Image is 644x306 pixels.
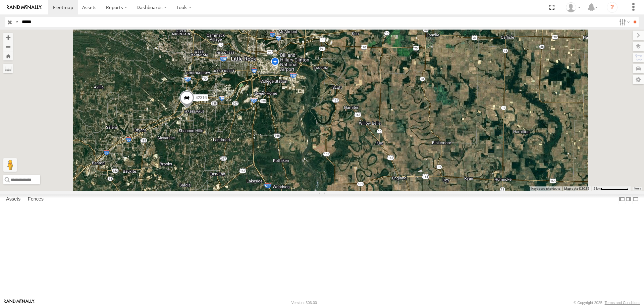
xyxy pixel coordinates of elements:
i: ? [607,2,618,13]
button: Zoom in [3,33,13,42]
label: Search Query [14,17,19,27]
label: Dock Summary Table to the Right [625,194,632,204]
label: Search Filter Options [616,17,631,27]
div: Aurora Salinas [563,2,583,12]
span: 42316 [196,95,207,100]
button: Zoom Home [3,51,13,60]
button: Zoom out [3,42,13,51]
label: Fences [24,195,47,204]
img: rand-logo.svg [7,5,42,10]
a: Terms (opens in new tab) [634,187,641,190]
span: Map data ©2025 [564,187,589,190]
button: Keyboard shortcuts [531,186,560,191]
button: Map Scale: 5 km per 79 pixels [591,186,631,191]
button: Drag Pegman onto the map to open Street View [3,158,17,172]
label: Assets [3,195,24,204]
div: © Copyright 2025 - [574,301,640,305]
div: Version: 306.00 [291,301,317,305]
label: Measure [3,64,13,73]
span: 5 km [593,187,601,190]
label: Hide Summary Table [632,194,639,204]
a: Terms and Conditions [605,301,640,305]
label: Map Settings [633,75,644,84]
label: Dock Summary Table to the Left [619,194,625,204]
a: Visit our Website [4,299,35,306]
